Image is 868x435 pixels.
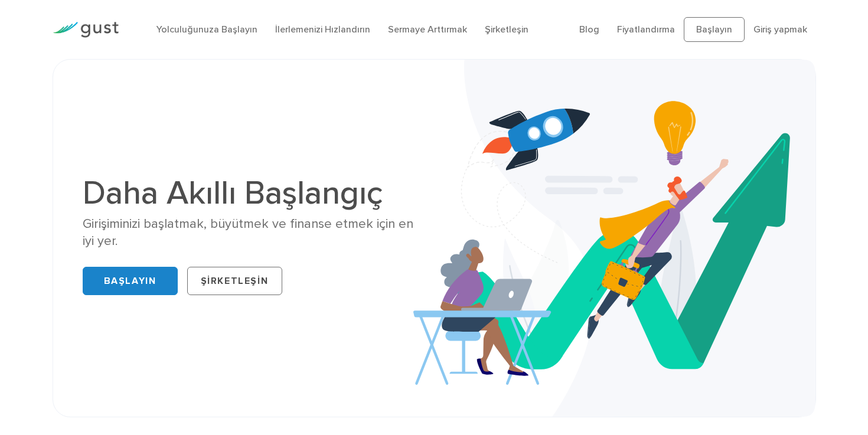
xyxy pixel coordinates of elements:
a: Giriş yapmak [753,24,807,35]
img: Gust Logo [53,22,119,38]
font: Başlayın [696,24,732,35]
font: Girişiminizi başlatmak, büyütmek ve finanse etmek için en iyi yer. [83,216,413,248]
a: Fiyatlandırma [617,24,675,35]
a: Şirketleşin [187,267,282,295]
a: Blog [579,24,599,35]
a: Yolculuğunuza Başlayın [156,24,257,35]
img: Startup Smarter Hero [413,60,815,417]
font: Şirketleşin [201,275,269,287]
a: Sermaye Arttırmak [388,24,467,35]
font: Daha Akıllı Başlangıç [83,174,383,212]
font: Başlayın [104,275,156,287]
a: Şirketleşin [485,24,528,35]
a: İlerlemenizi Hızlandırın [275,24,370,35]
a: Başlayın [684,17,745,42]
a: Başlayın [83,267,178,295]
